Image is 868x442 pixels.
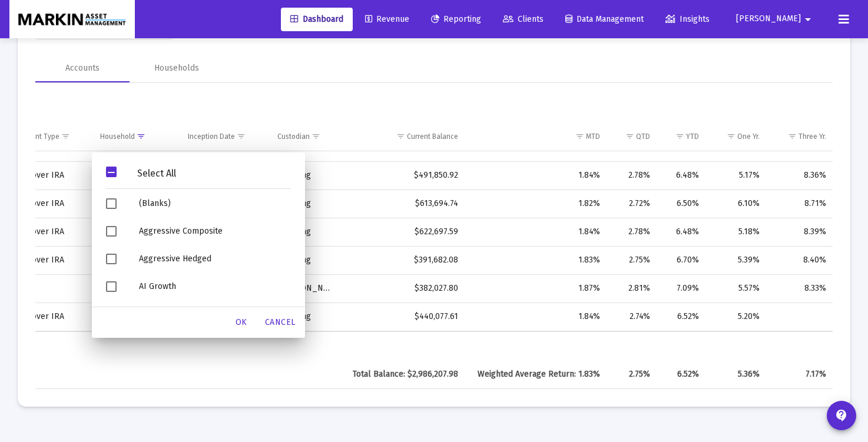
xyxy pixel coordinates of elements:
[834,408,849,423] mat-icon: contact_support
[625,132,634,141] span: Show filter options for column 'QTD'
[556,8,653,31] a: Data Management
[130,300,300,328] div: Alpha Composite
[768,123,834,151] td: Column Three Yr.
[799,132,826,141] div: Three Yr.
[475,198,600,210] div: 1.82%
[776,170,826,181] div: 8.36%
[667,170,699,181] div: 6.48%
[349,311,458,323] div: $440,077.61
[180,123,269,151] td: Column Inception Date
[277,132,310,141] div: Custodian
[565,14,644,24] span: Data Management
[475,283,600,294] div: 1.87%
[586,132,600,141] div: MTD
[665,14,710,24] span: Insights
[658,123,707,151] td: Column YTD
[8,123,92,151] td: Column Account Type
[715,198,760,210] div: 6.10%
[801,8,815,31] mat-icon: arrow_drop_down
[503,14,544,24] span: Clients
[667,283,699,294] div: 7.09%
[8,274,92,303] td: IRA
[707,123,768,151] td: Column One Yr.
[475,226,600,238] div: 1.84%
[617,283,650,294] div: 2.81%
[8,218,92,246] td: Rollover IRA
[617,226,650,238] div: 2.78%
[92,152,305,338] div: Filter options
[617,254,650,266] div: 2.75%
[715,226,760,238] div: 5.18%
[776,254,826,266] div: 8.40%
[422,8,491,31] a: Reporting
[617,170,650,181] div: 2.78%
[341,123,466,151] td: Column Current Balance
[61,132,70,141] span: Show filter options for column 'Account Type'
[788,132,797,141] span: Show filter options for column 'Three Yr.'
[617,368,650,380] div: 2.75%
[130,190,300,217] div: (Blanks)
[667,198,699,210] div: 6.50%
[715,283,760,294] div: 5.57%
[715,254,760,266] div: 5.39%
[475,311,600,323] div: 1.84%
[736,14,801,24] span: [PERSON_NAME]
[8,246,92,274] td: Rollover IRA
[269,274,341,303] td: [PERSON_NAME]
[776,226,826,238] div: 8.39%
[260,312,300,333] div: Cancel
[130,245,300,272] div: Aggressive Hedged
[776,198,826,210] div: 8.71%
[356,8,419,31] a: Revenue
[281,8,353,31] a: Dashboard
[431,14,481,24] span: Reporting
[475,368,600,380] div: Weighted Average Return: 1.83%
[466,123,608,151] td: Column MTD
[8,161,92,190] td: Rollover IRA
[130,217,300,245] div: Aggressive Composite
[608,123,658,151] td: Column QTD
[349,283,458,294] div: $382,027.80
[636,132,650,141] div: QTD
[265,317,296,327] span: Cancel
[269,246,341,274] td: Pershing
[223,312,260,333] div: OK
[269,190,341,218] td: Pershing
[269,123,341,151] td: Column Custodian
[237,132,246,141] span: Show filter options for column 'Inception Date'
[715,311,760,323] div: 5.20%
[312,132,320,141] span: Show filter options for column 'Custodian'
[617,311,650,323] div: 2.74%
[349,254,458,266] div: $391,682.08
[16,132,59,141] div: Account Type
[92,123,180,151] td: Column Household
[188,132,235,141] div: Inception Date
[269,161,341,190] td: Pershing
[269,218,341,246] td: Pershing
[396,132,405,141] span: Show filter options for column 'Current Balance'
[154,62,199,74] div: Households
[667,226,699,238] div: 6.48%
[656,8,719,31] a: Insights
[715,368,760,380] div: 5.36%
[349,198,458,210] div: $613,694.74
[715,170,760,181] div: 5.17%
[117,168,197,178] div: Select All
[776,283,826,294] div: 8.33%
[575,132,584,141] span: Show filter options for column 'MTD'
[475,254,600,266] div: 1.83%
[365,14,409,24] span: Revenue
[349,170,458,181] div: $491,850.92
[349,368,458,380] div: Total Balance: $2,986,207.98
[722,7,829,31] button: [PERSON_NAME]
[667,254,699,266] div: 6.70%
[686,132,699,141] div: YTD
[617,198,650,210] div: 2.72%
[130,272,300,300] div: AI Growth
[290,14,343,24] span: Dashboard
[776,368,826,380] div: 7.17%
[675,132,684,141] span: Show filter options for column 'YTD'
[667,368,699,380] div: 6.52%
[18,8,126,31] img: Dashboard
[727,132,736,141] span: Show filter options for column 'One Yr.'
